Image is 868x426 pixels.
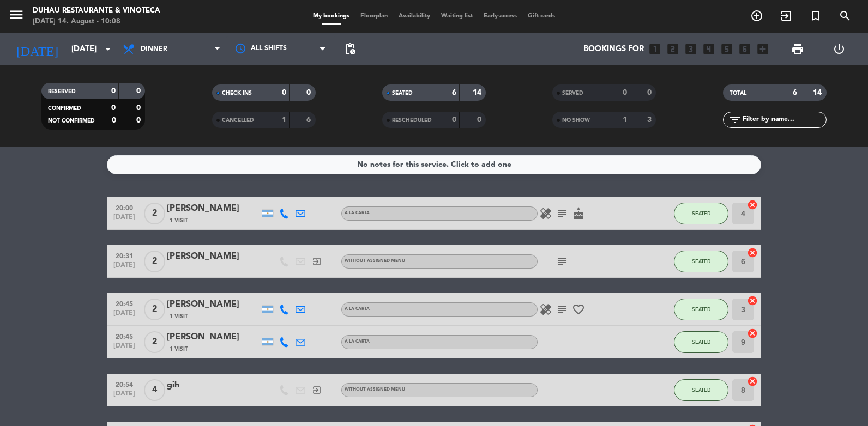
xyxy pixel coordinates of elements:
[747,328,758,339] i: cancel
[556,255,569,268] i: subject
[345,339,370,344] span: A LA CARTA
[747,199,758,210] i: cancel
[111,378,138,390] span: 20:54
[167,202,260,216] div: [PERSON_NAME]
[436,13,478,19] span: Waiting list
[111,104,116,112] strong: 0
[308,13,355,19] span: My bookings
[692,258,710,264] span: SEATED
[539,303,552,316] i: healing
[111,214,138,226] span: [DATE]
[692,387,710,393] span: SEATED
[136,104,143,112] strong: 0
[170,312,188,321] span: 1 Visit
[674,203,728,224] button: SEATED
[674,331,728,353] button: SEATED
[583,45,644,54] span: Bookings for
[345,211,370,215] span: A LA CARTA
[747,376,758,387] i: cancel
[136,117,143,124] strong: 0
[222,118,254,123] span: CANCELLED
[392,90,413,96] span: SEATED
[357,159,511,171] div: No notes for this service. Click to add one
[282,116,286,124] strong: 1
[477,116,484,124] strong: 0
[833,42,846,56] i: power_settings_new
[343,42,357,56] span: pending_actions
[818,33,860,65] div: LOG OUT
[648,42,662,56] i: looks_one
[572,207,585,220] i: cake
[33,5,160,16] div: Duhau Restaurante & Vinoteca
[111,201,138,214] span: 20:00
[393,13,436,19] span: Availability
[8,7,25,23] i: menu
[692,339,710,345] span: SEATED
[144,331,165,353] span: 2
[809,9,822,22] i: turned_in_not
[111,297,138,309] span: 20:45
[623,116,627,124] strong: 1
[167,297,260,312] div: [PERSON_NAME]
[839,9,852,22] i: search
[730,90,746,96] span: TOTAL
[747,247,758,258] i: cancel
[48,89,76,94] span: RESERVED
[473,89,484,96] strong: 14
[167,249,260,264] div: [PERSON_NAME]
[355,13,393,19] span: Floorplan
[674,251,728,272] button: SEATED
[33,16,160,27] div: [DATE] 14. August - 10:08
[813,89,824,96] strong: 14
[720,42,734,56] i: looks_5
[111,309,138,322] span: [DATE]
[674,379,728,401] button: SEATED
[8,37,66,61] i: [DATE]
[222,90,252,96] span: CHECK INS
[452,89,456,96] strong: 6
[111,342,138,355] span: [DATE]
[647,116,654,124] strong: 3
[692,306,710,312] span: SEATED
[666,42,680,56] i: looks_two
[738,42,752,56] i: looks_6
[170,216,188,225] span: 1 Visit
[282,89,286,96] strong: 0
[572,303,585,316] i: favorite_border
[8,7,25,27] button: menu
[522,13,560,19] span: Gift cards
[647,89,654,96] strong: 0
[111,390,138,403] span: [DATE]
[101,42,114,56] i: arrow_drop_down
[111,87,116,95] strong: 0
[742,114,826,126] input: Filter by name...
[728,113,742,126] i: filter_list
[791,42,804,56] span: print
[144,251,165,272] span: 2
[167,378,260,392] div: gih
[144,379,165,401] span: 4
[556,303,569,316] i: subject
[452,116,456,124] strong: 0
[780,9,793,22] i: exit_to_app
[306,116,313,124] strong: 6
[750,9,763,22] i: add_circle_outline
[48,106,81,111] span: CONFIRMED
[167,330,260,344] div: [PERSON_NAME]
[702,42,716,56] i: looks_4
[111,249,138,261] span: 20:31
[756,42,770,56] i: add_box
[345,259,405,263] span: Without assigned menu
[562,90,583,96] span: SERVED
[747,295,758,306] i: cancel
[556,207,569,220] i: subject
[312,385,322,395] i: exit_to_app
[345,307,370,311] span: A LA CARTA
[312,257,322,266] i: exit_to_app
[136,87,143,95] strong: 0
[692,210,710,216] span: SEATED
[478,13,522,19] span: Early-access
[144,203,165,224] span: 2
[674,299,728,320] button: SEATED
[793,89,797,96] strong: 6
